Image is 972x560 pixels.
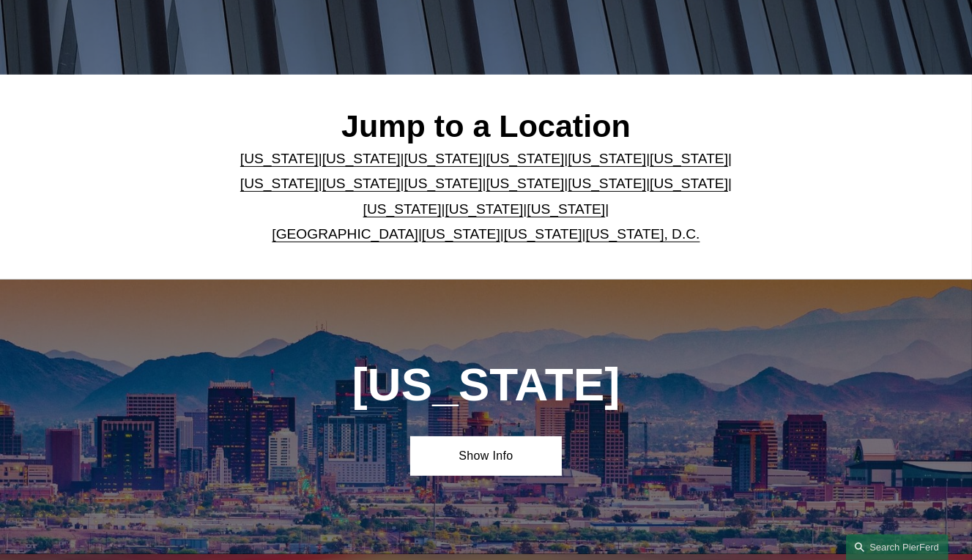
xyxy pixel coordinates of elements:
[296,358,677,411] h1: [US_STATE]
[650,176,728,191] a: [US_STATE]
[486,176,565,191] a: [US_STATE]
[504,226,582,242] a: [US_STATE]
[846,534,949,560] a: Search this site
[568,151,646,166] a: [US_STATE]
[220,146,753,247] p: | | | | | | | | | | | | | | | | | |
[568,176,646,191] a: [US_STATE]
[322,176,401,191] a: [US_STATE]
[527,201,605,217] a: [US_STATE]
[422,226,500,242] a: [US_STATE]
[404,176,483,191] a: [US_STATE]
[272,226,418,242] a: [GEOGRAPHIC_DATA]
[240,176,319,191] a: [US_STATE]
[410,436,563,476] a: Show Info
[220,107,753,145] h2: Jump to a Location
[404,151,483,166] a: [US_STATE]
[586,226,700,242] a: [US_STATE], D.C.
[445,201,524,217] a: [US_STATE]
[486,151,565,166] a: [US_STATE]
[322,151,401,166] a: [US_STATE]
[363,201,442,217] a: [US_STATE]
[240,151,319,166] a: [US_STATE]
[650,151,728,166] a: [US_STATE]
